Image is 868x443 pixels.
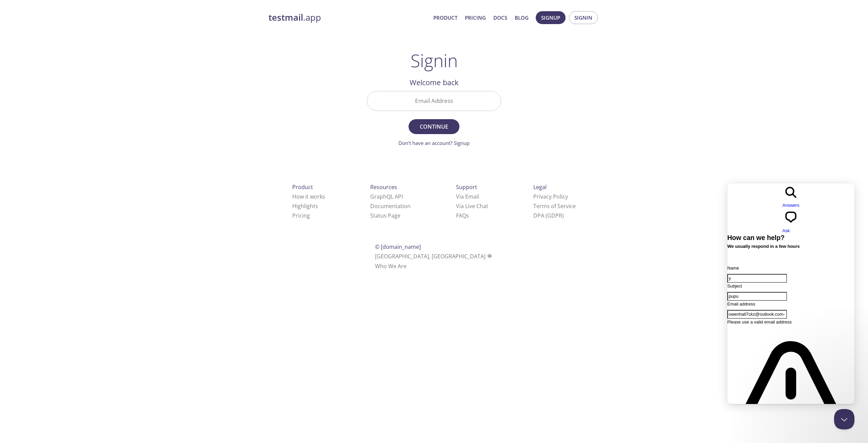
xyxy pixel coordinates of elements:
a: Don't have an account? Signup [398,140,470,146]
a: Via Email [456,193,479,200]
span: Legal [533,183,547,191]
strong: testmail [269,12,303,23]
a: Blog [515,13,529,22]
span: s [466,212,469,219]
a: How it works [292,193,325,200]
h2: Welcome back [367,77,501,88]
span: Support [456,183,477,191]
span: Signup [541,13,560,22]
iframe: Help Scout Beacon - Live Chat, Contact Form, and Knowledge Base [727,183,854,404]
a: Documentation [370,202,411,210]
a: Terms of Service [533,202,576,210]
span: [GEOGRAPHIC_DATA], [GEOGRAPHIC_DATA] [375,253,493,260]
a: DPA (GDPR) [533,212,564,219]
a: Who We Are [375,262,407,270]
a: Privacy Policy [533,193,568,200]
h1: Signin [411,50,458,71]
iframe: Help Scout Beacon - Close [834,409,854,429]
a: Via Live Chat [456,202,488,210]
span: Signin [574,13,592,22]
a: GraphQL API [370,193,403,200]
span: Resources [370,183,397,191]
a: FAQ [456,212,469,219]
button: Signup [536,11,566,24]
a: Status Page [370,212,400,219]
a: Product [433,13,457,22]
a: Docs [493,13,507,22]
span: © [DOMAIN_NAME] [375,243,421,251]
a: Pricing [465,13,486,22]
a: Highlights [292,202,318,210]
span: Continue [416,122,452,131]
button: Continue [409,119,459,134]
span: Product [292,183,313,191]
a: Pricing [292,212,310,219]
button: Signin [569,11,598,24]
a: testmail.app [269,12,428,23]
